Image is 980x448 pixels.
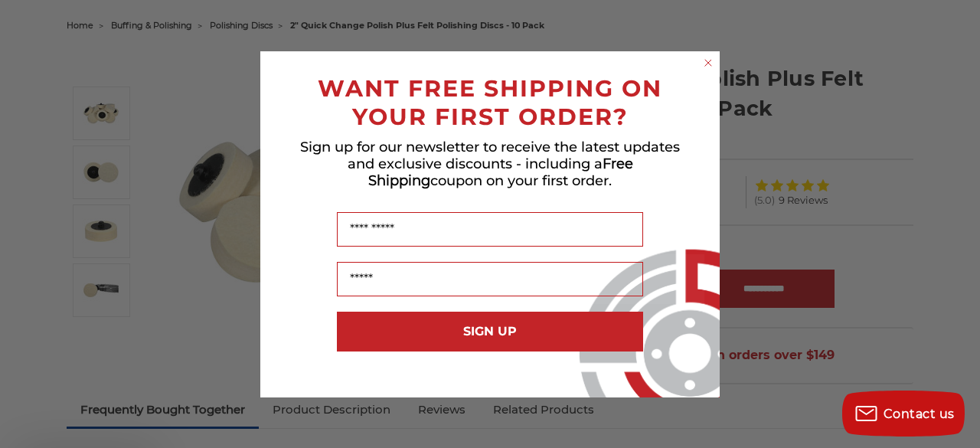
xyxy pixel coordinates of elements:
button: Contact us [842,391,965,437]
span: Contact us [884,407,955,421]
span: WANT FREE SHIPPING ON YOUR FIRST ORDER? [318,74,662,131]
span: Free Shipping [368,155,633,189]
button: Close dialog [701,55,716,70]
button: SIGN UP [337,312,643,352]
span: Sign up for our newsletter to receive the latest updates and exclusive discounts - including a co... [300,139,680,189]
input: Email [337,262,643,296]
